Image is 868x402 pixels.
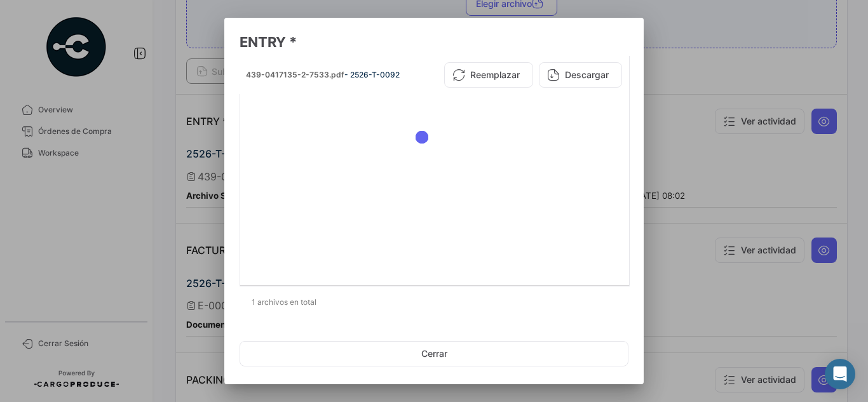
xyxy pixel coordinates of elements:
[240,341,628,366] button: Cerrar
[539,62,622,88] button: Descargar
[825,359,855,389] div: Abrir Intercom Messenger
[240,286,628,318] div: 1 archivos en total
[246,70,344,79] span: 439-0417135-2-7533.pdf
[344,70,400,79] span: - 2526-T-0092
[444,62,533,88] button: Reemplazar
[240,33,628,51] h3: ENTRY *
